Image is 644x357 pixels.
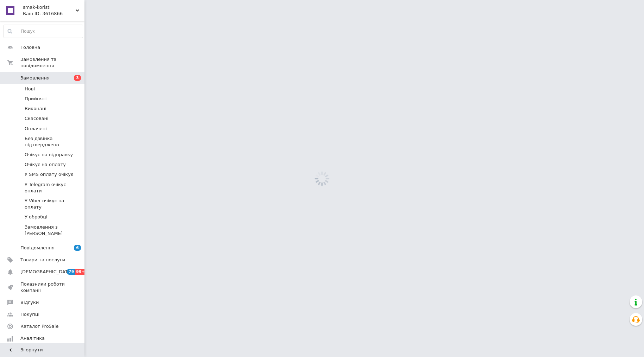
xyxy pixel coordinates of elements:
[20,75,50,81] span: Замовлення
[20,269,72,275] span: [DEMOGRAPHIC_DATA]
[20,311,39,318] span: Покупці
[25,181,82,194] span: У Telegram очікує оплати
[23,11,84,17] div: Ваш ID: 3616866
[25,126,47,132] span: Оплачені
[23,4,76,11] span: smak-koristi
[25,96,46,102] span: Прийняті
[4,25,83,38] input: Пошук
[25,152,73,158] span: Очікує на відправку
[67,269,75,275] span: 79
[25,135,82,148] span: Без дзвінка підтверджено
[20,335,45,342] span: Аналітика
[25,198,82,210] span: У Viber очікує на оплату
[25,171,73,178] span: У SMS оплату очікує
[20,56,84,69] span: Замовлення та повідомлення
[74,75,81,81] span: 3
[25,224,82,237] span: Замовлення з [PERSON_NAME]
[20,44,40,51] span: Головна
[25,115,49,122] span: Скасовані
[25,214,48,220] span: У обробці
[75,269,87,275] span: 99+
[25,161,66,168] span: Очікує на оплату
[25,106,46,112] span: Виконані
[20,299,39,306] span: Відгуки
[20,281,65,294] span: Показники роботи компанії
[25,86,35,92] span: Нові
[20,245,55,251] span: Повідомлення
[74,245,81,251] span: 6
[20,323,58,330] span: Каталог ProSale
[20,257,65,263] span: Товари та послуги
